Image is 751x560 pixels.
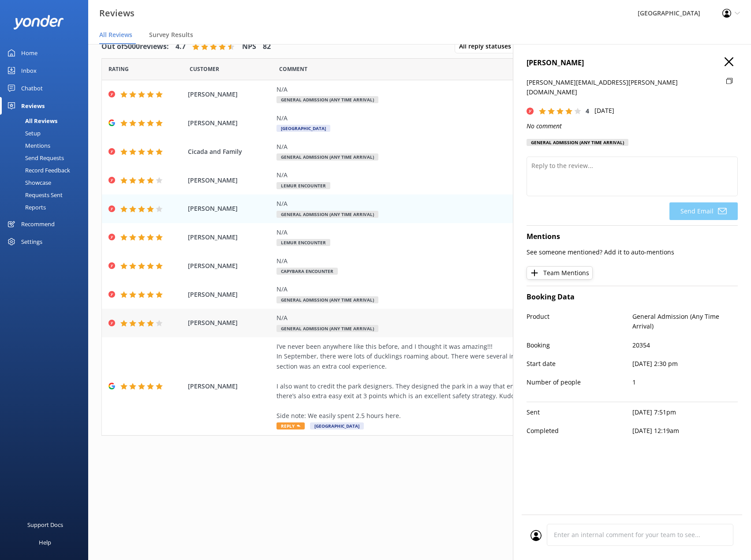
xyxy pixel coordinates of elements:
[5,139,50,152] div: Mentions
[276,182,330,189] span: Lemur Encounter
[21,97,45,115] div: Reviews
[527,340,632,350] p: Booking
[5,115,57,127] div: All Reviews
[276,284,678,294] div: N/A
[5,152,88,164] a: Send Requests
[21,215,55,233] div: Recommend
[5,164,88,176] a: Record Feedback
[188,318,272,328] span: [PERSON_NAME]
[527,57,738,69] h4: [PERSON_NAME]
[276,422,305,429] span: Reply
[5,139,88,152] a: Mentions
[527,122,562,130] i: No comment
[99,30,132,39] span: All Reviews
[5,201,46,213] div: Reports
[108,65,129,73] span: Date
[276,96,378,103] span: General Admission (Any Time Arrival)
[188,381,272,391] span: [PERSON_NAME]
[188,232,272,242] span: [PERSON_NAME]
[190,65,219,73] span: Date
[242,41,256,52] h4: NPS
[276,153,378,161] span: General Admission (Any Time Arrival)
[276,85,678,94] div: N/A
[632,407,738,417] p: [DATE] 7:51pm
[527,78,721,97] p: [PERSON_NAME][EMAIL_ADDRESS][PERSON_NAME][DOMAIN_NAME]
[5,176,51,189] div: Showcase
[459,41,516,51] span: All reply statuses
[188,204,272,213] span: [PERSON_NAME]
[527,407,632,417] p: Sent
[188,290,272,299] span: [PERSON_NAME]
[263,41,271,52] h4: 82
[632,312,738,332] p: General Admission (Any Time Arrival)
[39,534,51,551] div: Help
[5,176,88,189] a: Showcase
[21,79,43,97] div: Chatbot
[276,125,330,132] span: [GEOGRAPHIC_DATA]
[188,147,272,157] span: Cicada and Family
[188,261,272,271] span: [PERSON_NAME]
[276,113,678,123] div: N/A
[21,44,37,62] div: Home
[527,377,632,387] p: Number of people
[725,57,733,67] button: Close
[276,142,678,152] div: N/A
[5,189,88,201] a: Requests Sent
[586,107,589,115] span: 4
[527,426,632,436] p: Completed
[5,127,41,139] div: Setup
[188,90,272,99] span: [PERSON_NAME]
[527,247,738,257] p: See someone mentioned? Add it to auto-mentions
[149,30,193,39] span: Survey Results
[99,6,135,20] h3: Reviews
[276,170,678,180] div: N/A
[276,228,678,237] div: N/A
[632,359,738,369] p: [DATE] 2:30 pm
[5,127,88,139] a: Setup
[27,516,63,534] div: Support Docs
[21,233,42,250] div: Settings
[279,65,307,73] span: Question
[5,164,70,176] div: Record Feedback
[5,189,63,201] div: Requests Sent
[276,256,678,266] div: N/A
[594,106,614,116] p: [DATE]
[276,296,378,303] span: General Admission (Any Time Arrival)
[276,342,678,421] div: I’ve never been anywhere like this before, and I thought it was amazing!!! In September, there we...
[21,62,37,79] div: Inbox
[527,359,632,369] p: Start date
[276,211,378,218] span: General Admission (Any Time Arrival)
[527,231,738,243] h4: Mentions
[176,41,186,52] h4: 4.7
[531,530,542,541] img: user_profile.svg
[5,152,64,164] div: Send Requests
[188,175,272,185] span: [PERSON_NAME]
[632,340,738,350] p: 20354
[632,426,738,436] p: [DATE] 12:19am
[276,199,678,209] div: N/A
[188,118,272,128] span: [PERSON_NAME]
[276,325,378,332] span: General Admission (Any Time Arrival)
[13,15,64,30] img: yonder-white-logo.png
[5,201,88,213] a: Reports
[276,239,330,246] span: Lemur Encounter
[276,313,678,323] div: N/A
[310,422,364,429] span: [GEOGRAPHIC_DATA]
[632,377,738,387] p: 1
[527,312,632,332] p: Product
[276,268,338,275] span: Capybara Encounter
[527,291,738,303] h4: Booking Data
[527,266,593,280] button: Team Mentions
[101,41,169,52] h4: Out of 5000 reviews:
[5,115,88,127] a: All Reviews
[527,139,628,146] div: General Admission (Any Time Arrival)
